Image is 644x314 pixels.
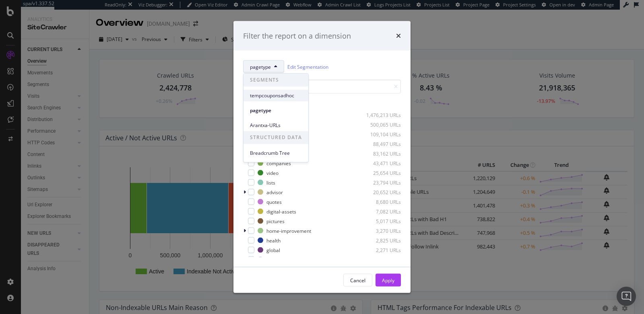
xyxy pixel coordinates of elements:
span: STRUCTURED DATA [244,131,308,144]
span: pagetype [250,107,302,114]
button: pagetype [243,60,284,73]
a: Edit Segmentation [287,62,328,71]
div: 23,794 URLs [361,179,401,186]
div: video [266,169,279,176]
div: global [266,246,280,253]
div: quotes [266,198,282,205]
div: 2,271 URLs [361,246,401,253]
div: health [266,237,281,244]
div: 83,162 URLs [361,150,401,157]
div: advisor [266,189,283,195]
div: 25,654 URLs [361,169,401,176]
div: Apply [382,277,394,283]
div: 20,652 URLs [361,189,401,195]
div: 88,497 URLs [361,140,401,147]
div: pictures [266,218,285,224]
span: tempcouponsadhoc [250,92,302,99]
div: Cancel [350,277,365,283]
div: 7,082 URLs [361,208,401,215]
div: 109,104 URLs [361,131,401,138]
div: 2,825 URLs [361,237,401,244]
button: Apply [376,274,401,287]
div: Select all data available [243,100,401,107]
input: Search [243,80,401,94]
div: 1,476,213 URLs [361,111,401,118]
div: companies [266,160,291,166]
div: news [266,256,278,263]
div: 5,017 URLs [361,218,401,224]
div: digital-assets [266,208,296,215]
span: SEGMENTS [244,74,308,86]
div: times [396,31,401,41]
span: pagetype [250,63,271,70]
div: Filter the report on a dimension [243,31,351,41]
div: 3,270 URLs [361,227,401,234]
div: 500,065 URLs [361,121,401,128]
div: 8,680 URLs [361,198,401,205]
div: modal [233,21,411,293]
button: Cancel [343,274,372,287]
div: 43,471 URLs [361,160,401,166]
div: home-improvement [266,227,311,234]
div: Open Intercom Messenger [617,287,636,306]
span: Arantxa-URLs [250,122,302,129]
span: Breadcrumb Tree [250,150,302,157]
div: 2,054 URLs [361,256,401,263]
div: lists [266,179,275,186]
